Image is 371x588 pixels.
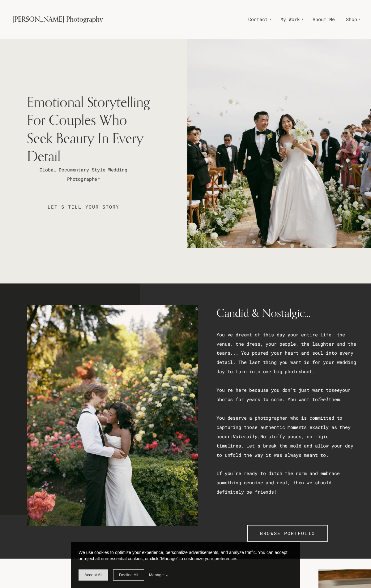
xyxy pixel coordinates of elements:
em: see [331,387,340,393]
span: We use cookies to optimize your experience, personalize advertisements, and analyze traffic. You ... [79,550,288,561]
span: browse portfolio [260,530,315,537]
span: Manage [149,572,168,578]
a: Contact [243,14,275,24]
a: [PERSON_NAME] Photography [12,11,103,28]
a: Shop [340,14,364,24]
a: My Work [275,14,307,24]
span: If you’re ready to ditch the norm and embrace something genuine and real, then we should definite... [216,470,342,495]
span: your photos for years to come. You want to [216,387,353,402]
a: browse portfolio [247,525,328,542]
em: feel [318,396,329,402]
span: Candid & Nostalgic... [216,306,310,320]
span: My Work [280,15,300,24]
span: Decline All [119,573,138,577]
span: You're here because you don't just want to [216,387,331,393]
a: Let's Tell Your Story [35,199,132,215]
span: deny cookie message [113,569,144,581]
span: You've dreamt of this day your entire life: the venue, the dress, your people, the laughter and t... [216,331,359,375]
div: cookieconsent [71,542,300,588]
span: them. [329,396,342,402]
span: You deserve a photographer who is committed to capturing those authentic moments exactly as they ... [216,415,353,439]
span: Shop [346,15,357,24]
span: Global Documentary Style Wedding Photographer [40,166,130,182]
span: Let's Tell Your Story [48,204,120,210]
em: Naturally. [233,433,260,439]
a: About Me [307,14,340,24]
span: Accept All [84,573,102,577]
span: No stuffy poses, no rigid timelines. Let's break the mold and allow your day to unfold the way it... [216,433,356,458]
span: Contact [248,15,268,24]
span: allow cookie message [79,569,108,581]
span: Emotional Storytelling For Couples Who Seek Beauty In Every Detail [27,93,153,165]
